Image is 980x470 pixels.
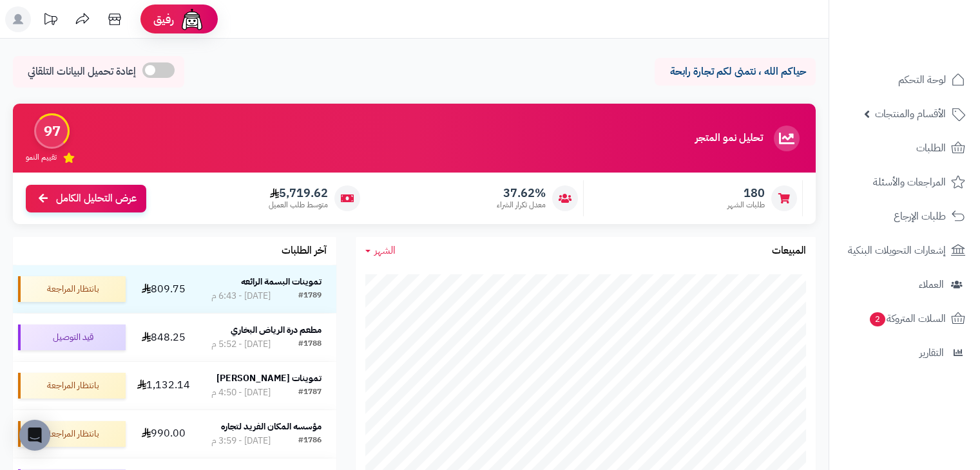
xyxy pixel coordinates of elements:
span: المراجعات والأسئلة [873,173,946,191]
a: المراجعات والأسئلة [837,167,972,198]
a: إشعارات التحويلات البنكية [837,235,972,266]
h3: المبيعات [772,245,806,257]
p: حياكم الله ، نتمنى لكم تجارة رابحة [664,64,806,79]
img: ai-face.png [179,6,205,32]
span: عرض التحليل الكامل [56,191,137,206]
span: طلبات الشهر [727,200,765,211]
strong: تموينات البسمة الرائعه [241,275,322,288]
td: 848.25 [131,314,197,361]
strong: مطعم درة الرياض البخاري [231,323,322,337]
span: 2 [870,312,885,326]
td: 809.75 [131,265,197,313]
div: [DATE] - 3:59 م [211,435,271,447]
span: رفيق [153,12,174,27]
div: #1789 [298,290,322,303]
span: الأقسام والمنتجات [875,105,946,123]
span: 37.62% [497,186,546,200]
span: طلبات الإرجاع [894,207,946,225]
span: تقييم النمو [26,152,57,163]
div: بانتظار المراجعة [18,276,126,302]
div: [DATE] - 4:50 م [211,386,271,399]
strong: تموينات [PERSON_NAME] [216,371,322,385]
span: إشعارات التحويلات البنكية [848,241,946,259]
a: عرض التحليل الكامل [26,185,146,212]
a: السلات المتروكة2 [837,303,972,334]
div: بانتظار المراجعة [18,421,126,447]
div: #1786 [298,435,322,447]
td: 1,132.14 [131,362,197,409]
div: #1787 [298,386,322,399]
span: إعادة تحميل البيانات التلقائي [28,64,136,79]
span: معدل تكرار الشراء [497,200,546,211]
span: السلات المتروكة [869,310,946,328]
a: العملاء [837,269,972,300]
a: طلبات الإرجاع [837,201,972,232]
div: #1788 [298,338,322,351]
span: الطلبات [916,139,946,157]
span: الشهر [374,243,396,258]
div: [DATE] - 5:52 م [211,338,271,351]
span: لوحة التحكم [898,71,946,89]
div: بانتظار المراجعة [18,373,126,399]
span: 5,719.62 [269,186,328,200]
span: التقارير [919,344,944,362]
strong: مؤسسه المكان الفريد لتجاره [221,420,322,433]
a: الشهر [365,243,396,258]
span: 180 [727,186,765,200]
a: التقارير [837,337,972,368]
img: logo-2.png [892,30,968,57]
div: قيد التوصيل [18,324,126,350]
span: متوسط طلب العميل [269,200,328,211]
h3: تحليل نمو المتجر [695,133,763,144]
td: 990.00 [131,410,197,458]
a: لوحة التحكم [837,64,972,95]
h3: آخر الطلبات [282,245,327,257]
a: الطلبات [837,133,972,164]
span: العملاء [919,276,944,294]
div: Open Intercom Messenger [19,420,50,451]
a: تحديثات المنصة [34,6,66,35]
div: [DATE] - 6:43 م [211,290,271,303]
